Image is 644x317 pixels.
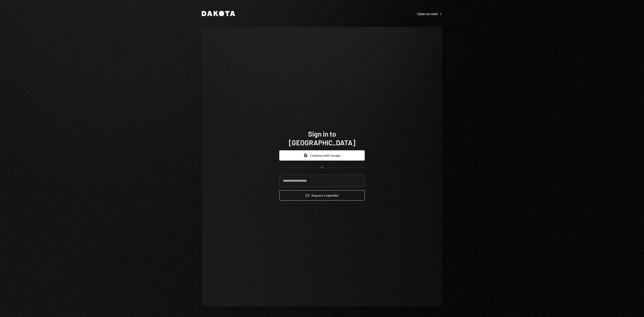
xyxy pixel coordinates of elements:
div: OR [320,166,324,170]
a: Open account [417,11,442,16]
h1: Sign in to [GEOGRAPHIC_DATA] [279,129,365,147]
button: Request a signinlink [279,190,365,200]
button: Continue with Google [279,150,365,161]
